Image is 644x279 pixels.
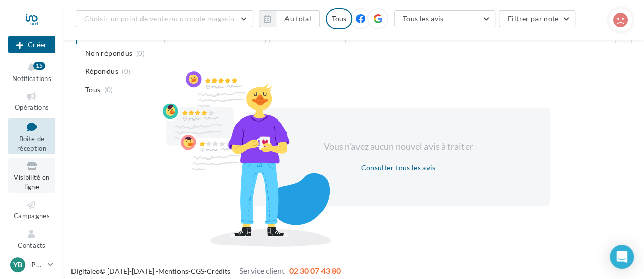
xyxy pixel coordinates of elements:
[12,74,51,83] span: Notifications
[15,103,49,111] span: Opérations
[18,241,46,249] span: Contacts
[8,36,55,53] button: Créer
[8,118,55,155] a: Boîte de réception
[71,267,341,275] span: © [DATE]-[DATE] - - -
[8,60,55,85] button: Notifications 15
[8,158,55,193] a: Visibilité en ligne
[14,173,49,191] span: Visibilité en ligne
[14,212,50,220] span: Campagnes
[403,14,444,23] span: Tous les avis
[17,135,46,152] span: Boîte de réception
[71,267,100,275] a: Digitaleo
[8,255,55,274] a: YB [PERSON_NAME]
[85,48,132,58] span: Non répondus
[8,89,55,113] a: Opérations
[85,85,100,95] span: Tous
[122,67,130,75] span: (0)
[136,49,145,57] span: (0)
[311,140,485,153] div: Vous n'avez aucun nouvel avis à traiter
[29,260,44,270] p: [PERSON_NAME]
[85,66,118,76] span: Répondus
[8,197,55,222] a: Campagnes
[289,266,341,275] span: 02 30 07 43 80
[207,267,230,275] a: Crédits
[84,14,234,23] span: Choisir un point de vente ou un code magasin
[356,162,439,174] button: Consulter tous les avis
[33,62,45,70] div: 15
[499,10,576,27] button: Filtrer par note
[610,245,634,269] div: Open Intercom Messenger
[191,267,204,275] a: CGS
[239,266,285,275] span: Service client
[8,226,55,251] a: Contacts
[276,10,320,27] button: Au total
[394,10,495,27] button: Tous les avis
[104,86,113,94] span: (0)
[326,8,352,29] div: Tous
[13,260,22,270] span: YB
[8,36,55,53] div: Nouvelle campagne
[158,267,188,275] a: Mentions
[259,10,320,27] button: Au total
[76,10,253,27] button: Choisir un point de vente ou un code magasin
